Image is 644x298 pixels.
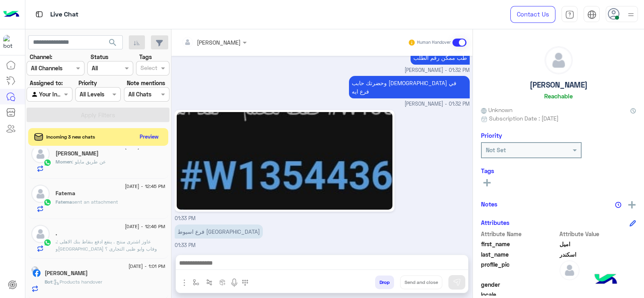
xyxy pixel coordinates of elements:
img: defaultAdmin.png [31,185,50,203]
img: Logo [3,6,19,23]
span: profile_pic [481,260,558,279]
label: Assigned to: [30,79,63,87]
button: search [103,35,123,53]
img: WhatsApp [43,159,52,167]
span: عاوز اشترى منتج . ينفع ادفع بنقاط بنك الاهلى ومصر وفاب وابو ظبى التجارى ؟ [56,239,157,252]
h6: Reachable [544,92,573,100]
img: tab [565,10,574,19]
h6: Priority [481,132,502,139]
a: Contact Us [510,6,555,23]
img: WhatsApp [43,239,52,247]
label: Channel: [30,53,52,61]
span: اسكندر [559,250,636,259]
span: Subscription Date : [DATE] [489,114,559,122]
button: Apply Filters [27,108,169,122]
label: Status [91,53,108,61]
button: Send and close [400,276,442,289]
span: search [108,38,118,47]
button: Drop [375,276,394,289]
span: عن طريق مايلو [72,159,106,165]
span: . [56,239,57,245]
img: create order [219,279,226,286]
img: make a call [242,280,248,286]
span: first_name [481,240,558,248]
span: Bot [45,279,52,285]
span: اميل [559,240,636,248]
span: Fatema [56,199,72,205]
img: defaultAdmin.png [545,47,572,74]
h6: Notes [481,200,497,208]
h5: [PERSON_NAME] [530,80,588,90]
span: Attribute Name [481,230,558,238]
span: [PERSON_NAME] - 01:32 PM [405,67,470,74]
h5: Momen Hassan [56,150,99,157]
h6: Attributes [481,219,510,226]
span: last_name [481,250,558,259]
p: 11/9/2025, 1:32 PM [349,76,470,98]
img: select flow [193,279,199,286]
p: 11/9/2025, 1:33 PM [175,225,263,239]
img: send message [453,278,461,286]
img: 1403182699927242 [3,35,18,49]
span: Incoming 3 new chats [46,133,95,141]
small: Human Handover [417,39,451,46]
h5: Fatema [56,190,75,197]
img: send attachment [180,278,189,288]
img: defaultAdmin.png [559,260,580,280]
label: Priority [78,79,97,87]
span: sent an attachment [72,199,118,205]
img: hulul-logo.png [592,266,620,294]
p: Live Chat [50,9,78,20]
img: defaultAdmin.png [31,145,50,163]
span: [DATE] - 12:46 PM [125,223,165,230]
img: Trigger scenario [206,279,213,286]
img: tab [34,9,44,19]
img: tab [587,10,597,19]
h5: . [56,230,57,237]
img: add [628,201,636,208]
span: Momen [56,159,72,165]
span: [DATE] - 12:45 PM [125,183,165,190]
button: Preview [136,131,162,143]
span: 01:33 PM [175,215,196,221]
img: profile [626,10,636,20]
a: tab [561,6,578,23]
button: select flow [190,276,203,289]
img: picture [31,266,39,274]
span: : Products handover [52,279,102,285]
span: 01:33 PM [175,242,196,248]
span: null [559,280,636,289]
img: notes [615,202,621,208]
label: Tags [139,53,152,61]
label: Note mentions [127,79,165,87]
img: send voice note [229,278,239,288]
button: Trigger scenario [203,276,216,289]
span: [DATE] - 1:01 PM [128,263,165,270]
h5: Mohamed Abdelmaged [45,270,88,277]
img: Facebook [33,269,41,277]
span: Unknown [481,106,512,114]
span: Attribute Value [559,230,636,238]
p: 11/9/2025, 1:32 PM [411,51,470,65]
span: [PERSON_NAME] - 01:32 PM [405,100,470,108]
img: 640817662411494.jpg [177,112,393,210]
button: create order [216,276,229,289]
img: WhatsApp [43,198,52,206]
span: gender [481,280,558,289]
h6: Tags [481,167,636,174]
img: defaultAdmin.png [31,225,50,243]
div: Select [139,63,157,74]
